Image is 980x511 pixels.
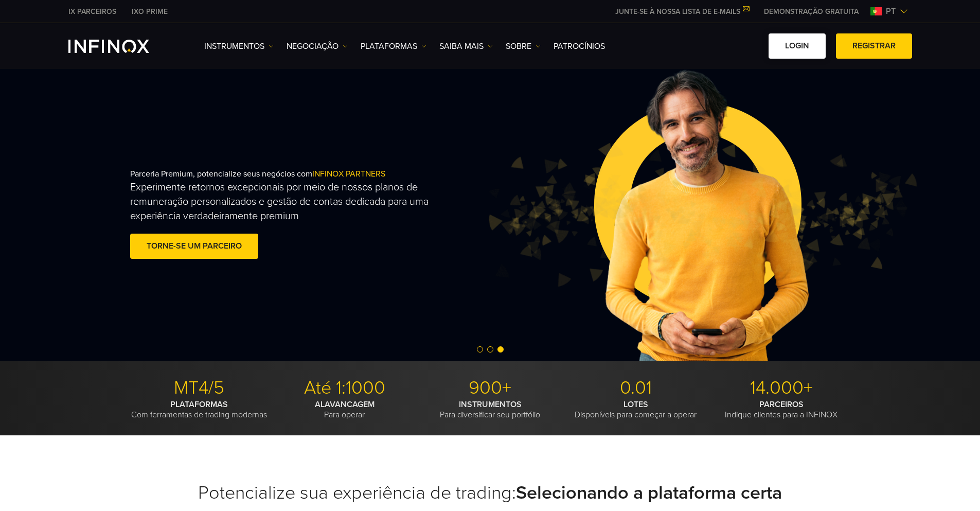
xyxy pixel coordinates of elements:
p: Experimente retornos excepcionais por meio de nossos planos de remuneração personalizados e gestã... [130,180,436,223]
a: Login [769,33,826,59]
p: 900+ [421,377,559,399]
a: NEGOCIAÇÃO [287,40,348,52]
a: Patrocínios [554,40,605,52]
a: INFINOX [124,6,175,17]
p: Indique clientes para a INFINOX [712,399,850,420]
p: 14.000+ [712,377,850,399]
p: Até 1:1000 [276,377,414,399]
a: SOBRE [506,40,541,52]
a: Torne-se um parceiro [130,234,258,259]
p: MT4/5 [130,377,268,399]
span: Go to slide 2 [487,346,493,353]
span: Go to slide 3 [497,346,504,353]
strong: ALAVANCAGEM [315,399,375,410]
span: Go to slide 1 [477,346,483,353]
p: 0.01 [567,377,705,399]
a: JUNTE-SE À NOSSA LISTA DE E-MAILS [608,7,756,16]
a: INFINOX [61,6,124,17]
a: PLATAFORMAS [361,40,426,52]
div: Parceria Premium, potencialize seus negócios com [130,152,512,278]
a: Saiba mais [439,40,493,52]
a: Registrar [836,33,912,59]
a: Instrumentos [204,40,274,52]
strong: INSTRUMENTOS [459,399,522,410]
p: Com ferramentas de trading modernas [130,399,268,420]
p: Para operar [276,399,414,420]
a: INFINOX Logo [68,40,173,53]
span: pt [882,5,900,17]
strong: PARCEIROS [759,399,804,410]
strong: LOTES [623,399,648,410]
a: INFINOX MENU [756,6,866,17]
p: Para diversificar seu portfólio [421,399,559,420]
strong: Selecionando a plataforma certa [516,482,782,504]
h2: Potencialize sua experiência de trading: [130,482,850,504]
p: Disponíveis para começar a operar [567,399,705,420]
strong: PLATAFORMAS [170,399,228,410]
span: INFINOX PARTNERS [312,169,385,179]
